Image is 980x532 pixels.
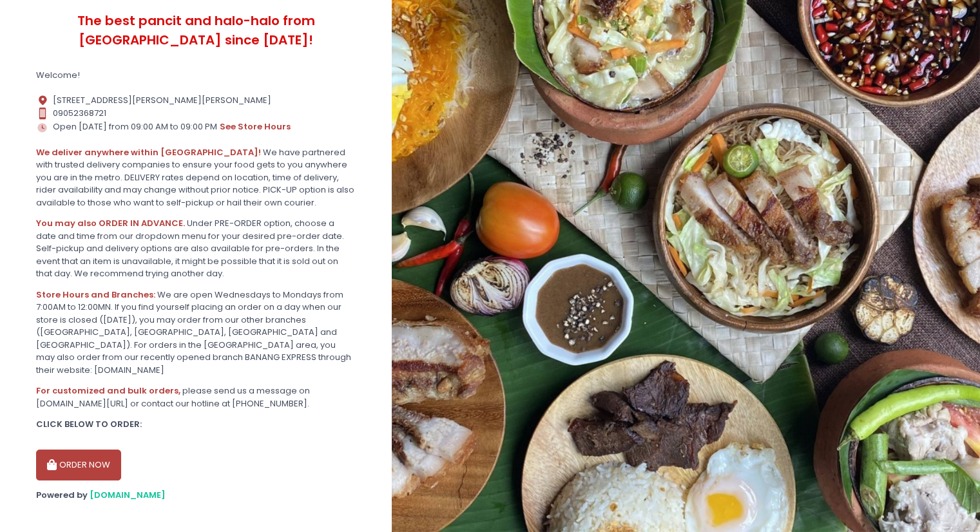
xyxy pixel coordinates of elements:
[36,146,356,209] div: We have partnered with trusted delivery companies to ensure your food gets to you anywhere you ar...
[36,120,356,134] div: Open [DATE] from 09:00 AM to 09:00 PM
[36,289,155,301] b: Store Hours and Branches:
[36,289,356,377] div: We are open Wednesdays to Mondays from 7:00AM to 12:00MN. If you find yourself placing an order o...
[36,418,356,431] div: CLICK BELOW TO ORDER:
[219,120,291,134] button: see store hours
[36,107,356,120] div: 09052368721
[36,385,356,410] div: please send us a message on [DOMAIN_NAME][URL] or contact our hotline at [PHONE_NUMBER].
[90,489,166,501] a: [DOMAIN_NAME]
[36,450,121,480] button: ORDER NOW
[36,146,261,158] b: We deliver anywhere within [GEOGRAPHIC_DATA]!
[36,94,356,107] div: [STREET_ADDRESS][PERSON_NAME][PERSON_NAME]
[36,217,185,229] b: You may also ORDER IN ADVANCE.
[36,489,356,502] div: Powered by
[36,217,356,280] div: Under PRE-ORDER option, choose a date and time from our dropdown menu for your desired pre-order ...
[36,1,356,61] div: The best pancit and halo-halo from [GEOGRAPHIC_DATA] since [DATE]!
[36,69,356,82] div: Welcome!
[36,385,180,397] b: For customized and bulk orders,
